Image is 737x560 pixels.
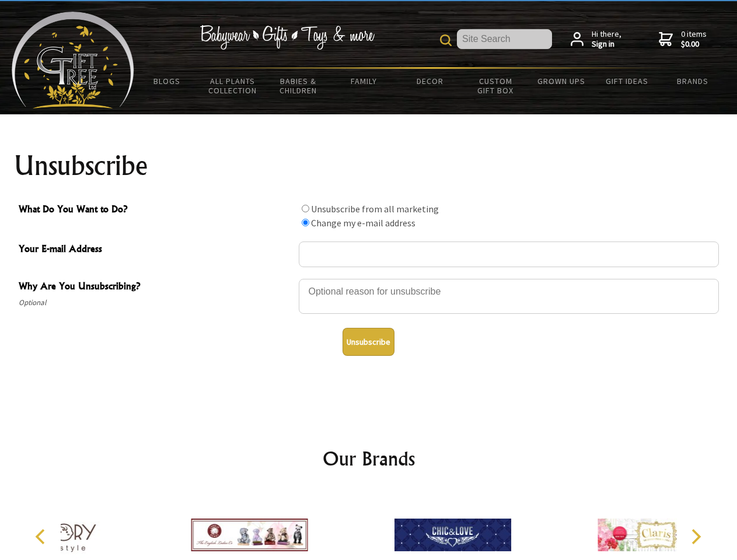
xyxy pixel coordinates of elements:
[14,152,724,180] h1: Unsubscribe
[463,69,529,103] a: Custom Gift Box
[19,242,293,258] span: Your E-mail Address
[343,328,394,356] button: Unsubscribe
[134,69,200,93] a: BLOGS
[397,69,463,93] a: Decor
[19,279,293,296] span: Why Are You Unsubscribing?
[683,524,708,549] button: Next
[23,444,714,473] h2: Our Brands
[681,39,707,50] strong: $0.00
[266,69,331,103] a: Babies & Children
[592,39,621,50] strong: Sign in
[592,29,621,50] span: Hi there,
[440,34,452,46] img: product search
[528,69,594,93] a: Grown Ups
[19,296,293,310] span: Optional
[302,219,309,226] input: What Do You Want to Do?
[659,29,707,50] a: 0 items$0.00
[594,69,660,93] a: Gift Ideas
[660,69,726,93] a: Brands
[331,69,397,93] a: Family
[12,12,134,108] img: Babyware - Gifts - Toys and more...
[200,25,375,50] img: Babywear - Gifts - Toys & more
[299,242,719,267] input: Your E-mail Address
[302,205,309,212] input: What Do You Want to Do?
[29,524,55,549] button: Previous
[299,279,719,314] textarea: Why Are You Unsubscribing?
[311,217,415,229] label: Change my e-mail address
[571,29,621,50] a: Hi there,Sign in
[200,69,266,103] a: All Plants Collection
[19,202,293,219] span: What Do You Want to Do?
[681,29,707,50] span: 0 items
[457,29,552,49] input: Site Search
[311,203,439,215] label: Unsubscribe from all marketing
